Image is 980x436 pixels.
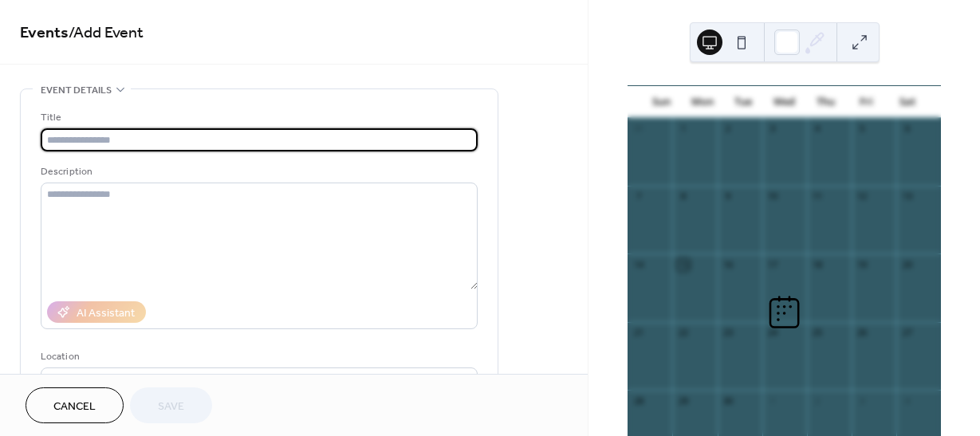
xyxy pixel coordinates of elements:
div: 27 [901,327,913,339]
div: Sat [887,86,928,118]
div: 29 [677,395,689,407]
div: 20 [901,258,913,270]
div: 2 [812,395,824,407]
div: 4 [901,395,913,407]
div: Thu [805,86,846,118]
div: 14 [632,258,644,270]
div: Fri [846,86,888,118]
div: 12 [856,191,868,202]
div: 7 [632,191,644,202]
div: 1 [677,123,689,135]
div: Description [41,163,474,180]
div: Mon [682,86,723,118]
span: Event details [41,82,112,99]
div: 11 [812,191,824,202]
div: 8 [677,191,689,202]
div: 19 [856,258,868,270]
div: Title [41,109,474,126]
div: 3 [856,395,868,407]
div: 13 [901,191,913,202]
div: Location [41,348,474,365]
div: 31 [632,123,644,135]
div: 15 [677,258,689,270]
span: Cancel [53,399,96,415]
div: 22 [677,327,689,339]
button: Cancel [26,387,124,423]
div: 21 [632,327,644,339]
div: 10 [767,191,779,202]
div: Sun [640,86,682,118]
div: 30 [722,395,734,407]
div: 9 [722,191,734,202]
div: 28 [632,395,644,407]
div: 6 [901,123,913,135]
div: 4 [812,123,824,135]
a: Events [20,18,69,49]
div: 18 [812,258,824,270]
div: 5 [856,123,868,135]
div: 23 [722,327,734,339]
div: 3 [767,123,779,135]
div: 24 [767,327,779,339]
div: 26 [856,327,868,339]
div: Tue [722,86,764,118]
span: / Add Event [69,18,144,49]
div: 25 [812,327,824,339]
div: 17 [767,258,779,270]
div: 2 [722,123,734,135]
div: 16 [722,258,734,270]
div: 1 [767,395,779,407]
div: Wed [764,86,805,118]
